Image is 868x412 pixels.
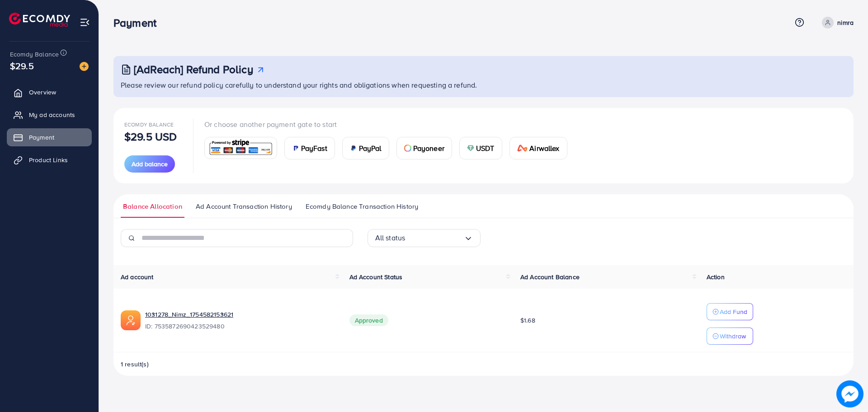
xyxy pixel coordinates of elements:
img: ic-ads-acc.e4c84228.svg [121,310,141,330]
p: Withdraw [720,331,746,342]
h3: Payment [113,16,164,29]
h3: [AdReach] Refund Policy [134,63,253,76]
a: Product Links [7,151,92,169]
span: Balance Allocation [123,201,182,211]
img: card [350,145,357,152]
span: Action [707,272,725,281]
span: Airwallex [529,143,559,154]
span: Ad Account Transaction History [196,201,292,211]
button: Withdraw [707,328,753,345]
a: My ad accounts [7,106,92,124]
p: Or choose another payment gate to start [204,119,575,130]
span: My ad accounts [29,110,75,119]
button: Add Fund [707,303,753,320]
p: Please review our refund policy carefully to understand your rights and obligations when requesti... [121,80,848,90]
a: cardUSDT [459,137,502,159]
span: Product Links [29,155,68,164]
div: <span class='underline'>1031278_Nimz_1754582153621</span></br>7535872690423529480 [145,310,335,331]
span: Payment [29,133,54,142]
p: nimra [837,17,854,28]
span: PayFast [301,143,327,154]
a: nimra [818,17,854,28]
button: Add balance [124,155,175,173]
a: card [204,137,277,159]
span: Overview [29,88,56,97]
a: cardAirwallex [509,137,567,159]
img: card [517,145,528,152]
span: Payoneer [413,143,444,154]
a: Overview [7,83,92,101]
span: $29.5 [10,59,34,72]
input: Search for option [405,231,463,245]
div: Search for option [368,229,481,247]
span: Ecomdy Balance Transaction History [306,201,418,211]
span: Ad Account Balance [520,272,580,281]
span: Ad Account Status [349,272,403,281]
span: Approved [349,314,388,326]
a: cardPayPal [342,137,389,159]
span: USDT [476,143,495,154]
img: card [208,138,274,158]
span: Ecomdy Balance [10,50,59,59]
img: menu [80,17,90,28]
a: cardPayoneer [396,137,452,159]
span: All status [375,231,406,245]
span: ID: 7535872690423529480 [145,322,335,331]
p: Add Fund [720,306,747,317]
a: Payment [7,128,92,146]
span: Ad account [121,272,154,281]
img: image [839,383,861,405]
img: image [80,62,89,71]
a: 1031278_Nimz_1754582153621 [145,310,233,319]
img: card [467,145,474,152]
img: card [292,145,299,152]
p: $29.5 USD [124,131,177,142]
span: Ecomdy Balance [124,121,174,128]
img: logo [9,13,70,27]
span: PayPal [359,143,382,154]
img: card [404,145,411,152]
span: Add balance [132,159,168,169]
span: 1 result(s) [121,360,149,369]
span: $1.68 [520,316,535,325]
a: cardPayFast [284,137,335,159]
